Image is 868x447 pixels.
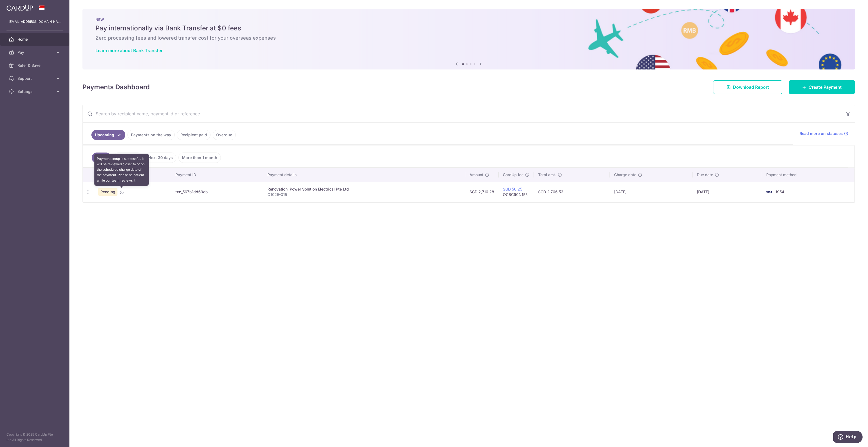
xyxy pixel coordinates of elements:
[17,50,53,55] span: Pay
[17,63,53,68] span: Refer & Save
[470,172,483,177] span: Amount
[98,188,117,196] span: Pending
[809,84,842,90] span: Create Payment
[499,182,534,202] td: OCBC90N155
[82,9,855,69] img: Bank transfer banner
[800,131,848,136] a: Read more on statuses
[213,130,236,140] a: Overdue
[171,168,263,182] th: Payment ID
[92,153,111,163] a: All
[263,168,465,182] th: Payment details
[697,172,713,177] span: Due date
[693,182,762,202] td: [DATE]
[83,105,842,122] input: Search by recipient name, payment id or reference
[127,130,175,140] a: Payments on the way
[762,168,854,182] th: Payment method
[833,431,863,444] iframe: Opens a widget where you can find more information
[800,131,843,136] span: Read more on statuses
[776,189,784,194] span: 1954
[538,172,556,177] span: Total amt.
[17,37,53,42] span: Home
[733,84,769,90] span: Download Report
[178,153,221,163] a: More than 1 month
[9,19,61,24] p: [EMAIL_ADDRESS][DOMAIN_NAME]
[95,48,162,53] a: Learn more about Bank Transfer
[267,192,461,197] p: Q1025-015
[534,182,610,202] td: SGD 2,766.53
[94,154,149,186] div: Payment setup is successful. It will be reviewed closer to or on the scheduled charge date of the...
[614,172,636,177] span: Charge date
[95,24,842,33] h5: Pay internationally via Bank Transfer at $0 fees
[17,89,53,94] span: Settings
[177,130,210,140] a: Recipient paid
[764,189,774,195] img: Bank Card
[789,80,855,94] a: Create Payment
[267,186,461,192] div: Renovation. Power Solution Electrical Pte Ltd
[171,182,263,202] td: txn_567b1dd69cb
[503,187,522,191] a: SGD 50.25
[610,182,693,202] td: [DATE]
[145,153,176,163] a: Next 30 days
[503,172,524,177] span: CardUp fee
[82,82,150,92] h4: Payments Dashboard
[95,17,842,22] p: NEW
[7,4,33,11] img: CardUp
[91,130,125,140] a: Upcoming
[17,76,53,81] span: Support
[713,80,782,94] a: Download Report
[465,182,499,202] td: SGD 2,716.28
[95,35,842,41] h6: Zero processing fees and lowered transfer cost for your overseas expenses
